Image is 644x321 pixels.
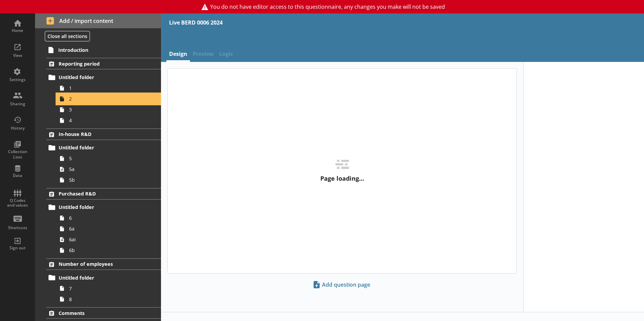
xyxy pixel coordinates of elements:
li: Untitled folder78 [49,272,161,305]
a: 6 [57,213,161,223]
div: Sign out [6,245,29,251]
button: Add / import content [35,13,161,28]
span: Logic [217,47,236,62]
div: Collection Lists [6,149,29,159]
p: Page loading… [320,174,364,182]
span: Untitled folder [59,275,141,281]
span: 8 [69,296,144,302]
span: Number of employees [59,261,141,267]
a: Reporting period [46,58,161,69]
li: Untitled folder55a5b [49,142,161,185]
span: Untitled folder [59,144,141,151]
span: Add question page [311,279,373,290]
a: 6ai [57,234,161,245]
a: 1 [57,83,161,94]
span: 6 [69,215,144,221]
a: 7 [57,283,161,294]
span: 4 [69,117,144,123]
span: Add / import content [46,17,150,25]
div: Q Codes and values [6,198,29,208]
span: Untitled folder [59,204,141,210]
li: Untitled folder66a6ai6b [49,202,161,256]
a: Untitled folder [46,72,161,83]
a: Untitled folder [46,202,161,213]
div: Data [6,173,29,178]
span: Introduction [58,47,141,53]
a: 5b [57,175,161,185]
li: Untitled folder1234 [49,72,161,126]
span: 5 [69,155,144,162]
a: 5 [57,153,161,164]
div: Sharing [6,101,29,107]
a: Purchased R&D [46,188,161,200]
a: 4 [57,115,161,126]
span: Reporting period [59,61,141,67]
span: 3 [69,106,144,113]
span: Untitled folder [59,74,141,80]
button: Close all sections [45,31,90,41]
span: 6b [69,247,144,253]
span: 2 [69,96,144,102]
li: Purchased R&DUntitled folder66a6ai6b [35,188,161,256]
div: History [6,126,29,131]
div: Live BERD 0006 2024 [169,19,223,26]
div: View [6,53,29,58]
span: Purchased R&D [59,190,141,197]
a: 5a [57,164,161,175]
span: 7 [69,285,144,292]
li: Reporting periodUntitled folder1234 [35,58,161,126]
span: 5b [69,177,144,183]
a: 6b [57,245,161,256]
div: Settings [6,77,29,82]
a: Introduction [46,44,161,55]
a: Untitled folder [46,142,161,153]
li: In-house R&DUntitled folder55a5b [35,129,161,185]
a: In-house R&D [46,129,161,140]
span: 6a [69,225,144,232]
a: Design [166,47,190,62]
div: Shortcuts [6,225,29,230]
a: 2 [57,94,161,104]
span: 1 [69,85,144,91]
a: 6a [57,223,161,234]
span: Comments [59,310,141,316]
button: Add question page [311,279,373,290]
a: Untitled folder [46,272,161,283]
a: 3 [57,104,161,115]
div: Home [6,28,29,33]
span: 5a [69,166,144,172]
span: 6ai [69,236,144,243]
span: In-house R&D [59,131,141,137]
a: Number of employees [46,258,161,270]
a: 8 [57,294,161,305]
a: Comments [46,307,161,319]
span: Preview [190,47,217,62]
li: Number of employeesUntitled folder78 [35,258,161,305]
